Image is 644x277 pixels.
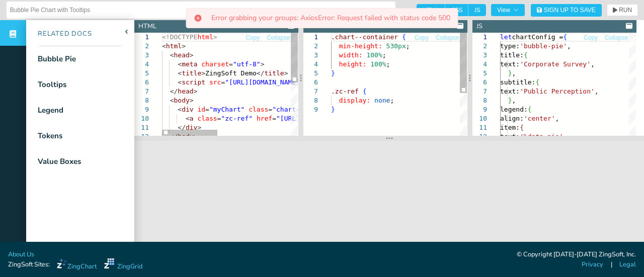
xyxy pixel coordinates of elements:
[605,35,628,41] span: Collapse
[201,60,229,68] span: charset
[607,4,638,16] button: RUN
[303,78,318,87] div: 6
[268,106,272,113] span: =
[38,130,62,142] div: Tokens
[38,53,76,65] div: Bubble Pie
[472,132,487,141] div: 12
[38,79,66,90] div: Tooltips
[582,260,603,269] a: Privacy
[303,60,318,69] div: 4
[221,115,253,122] span: "zc-ref"
[197,33,213,41] span: html
[138,22,156,31] div: HTML
[500,60,520,68] span: text:
[500,33,512,41] span: let
[520,133,563,140] span: '%data-pie'
[520,124,524,131] span: {
[563,133,567,140] span: ,
[266,33,291,43] button: Collapse
[272,106,343,113] span: "chart--container"
[512,97,516,104] span: ,
[162,33,197,41] span: <!DOCTYPE
[217,115,221,122] span: =
[472,123,487,132] div: 11
[414,33,429,43] button: Copy
[472,33,487,42] div: 1
[190,51,194,59] span: >
[436,35,459,41] span: Collapse
[500,124,520,131] span: item:
[197,124,201,131] span: >
[611,260,612,269] span: |
[303,96,318,105] div: 8
[339,42,382,50] span: min-height:
[162,42,166,50] span: <
[245,33,260,43] button: Copy
[182,69,201,77] span: title
[619,7,632,13] span: RUN
[331,87,359,95] span: .zc-ref
[178,124,186,131] span: </
[563,33,567,41] span: {
[331,106,335,113] span: }
[267,35,290,41] span: Collapse
[339,51,363,59] span: width:
[303,69,318,78] div: 5
[134,69,149,78] div: 5
[366,51,382,59] span: 100%
[406,42,410,50] span: ;
[528,106,532,113] span: {
[472,60,487,69] div: 4
[134,60,149,69] div: 4
[225,78,304,86] span: "[URL][DOMAIN_NAME]"
[307,22,320,31] div: CSS
[524,115,555,122] span: 'center'
[170,97,174,104] span: <
[272,115,276,122] span: =
[491,4,525,16] button: View
[38,156,81,167] div: Value Boxes
[512,69,516,77] span: ,
[472,42,487,51] div: 2
[134,114,149,123] div: 10
[178,106,182,113] span: <
[8,250,34,259] a: About Us
[500,42,520,50] span: type:
[257,69,265,77] span: </
[265,69,284,77] span: title
[134,132,149,141] div: 12
[500,133,520,140] span: text:
[174,51,189,59] span: head
[186,115,190,122] span: <
[500,106,528,113] span: legend:
[591,60,595,68] span: ,
[500,51,524,59] span: title:
[472,69,487,78] div: 5
[595,87,599,95] span: ,
[134,51,149,60] div: 3
[390,97,394,104] span: ;
[38,105,63,116] div: Legend
[303,105,318,114] div: 9
[178,69,182,77] span: <
[26,29,92,39] div: Related Docs
[211,15,450,22] p: Error grabbing your groups: AxiosError: Request failed with status code 500
[555,115,559,122] span: ,
[257,115,272,122] span: href
[500,115,524,122] span: align:
[472,105,487,114] div: 9
[402,33,406,41] span: {
[57,258,97,271] a: ZingChart
[386,60,390,68] span: ;
[190,115,194,122] span: a
[535,78,539,86] span: {
[209,106,245,113] span: "myChart"
[182,60,197,68] span: meta
[8,260,50,269] span: ZingSoft Sites:
[104,258,142,271] a: ZingGrid
[445,4,468,16] span: CSS
[182,106,193,113] span: div
[197,106,205,113] span: id
[174,97,189,104] span: body
[417,4,486,16] div: checkbox-group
